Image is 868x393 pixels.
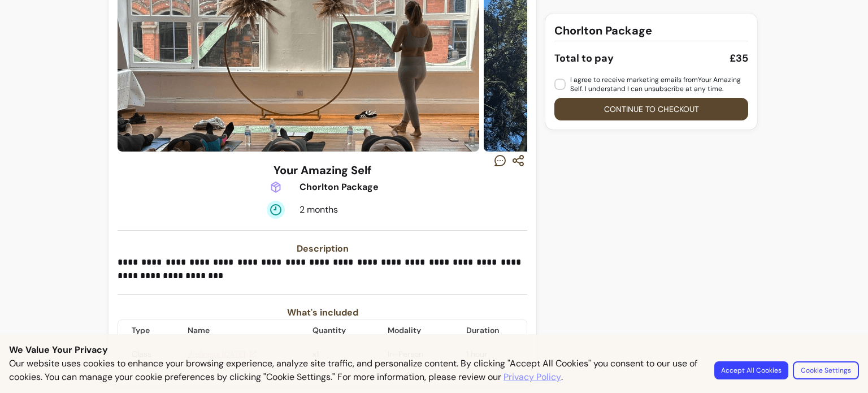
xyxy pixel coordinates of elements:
[714,361,788,379] button: Accept All Cookies
[300,203,355,217] div: 2 months
[374,320,453,341] th: Modality
[300,180,379,194] div: Chorlton Package
[554,23,652,38] h3: Chorlton Package
[793,361,859,379] button: Cookie Settings
[554,50,614,66] div: Total to pay
[274,162,371,178] h3: Your Amazing Self
[453,320,527,341] th: Duration
[554,98,748,120] button: Continue to checkout
[9,357,701,384] p: Our website uses cookies to enhance your browsing experience, analyze site traffic, and personali...
[174,320,299,341] th: Name
[299,320,374,341] th: Quantity
[118,306,527,319] h3: What's included
[118,242,527,256] h3: Description
[9,343,859,357] p: We Value Your Privacy
[504,370,561,384] a: Privacy Policy
[730,50,748,66] div: £35
[118,320,174,341] th: Type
